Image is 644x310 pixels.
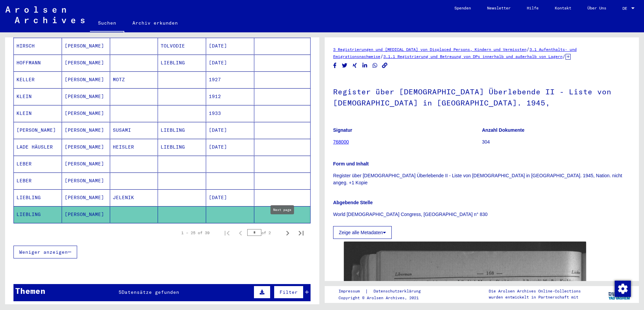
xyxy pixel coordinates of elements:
p: Register über [DEMOGRAPHIC_DATA] Überlebende II - Liste von [DEMOGRAPHIC_DATA] in [GEOGRAPHIC_DAT... [333,172,631,186]
mat-cell: [PERSON_NAME] [62,88,110,105]
button: Last page [294,226,308,240]
mat-cell: KLEIN [14,105,62,122]
mat-cell: LEBER [14,173,62,189]
mat-cell: HEISLER [110,139,158,155]
button: Previous page [234,226,247,240]
p: Die Arolsen Archives Online-Collections [489,288,581,294]
p: 304 [482,138,631,146]
button: Share on Xing [351,61,358,70]
button: Share on LinkedIn [361,61,368,70]
mat-cell: MOTZ [110,71,158,88]
button: Share on WhatsApp [372,61,379,70]
mat-cell: LIEBLING [158,139,206,155]
mat-cell: LIEBLING [14,206,62,223]
mat-cell: [PERSON_NAME] [62,139,110,155]
button: Weniger anzeigen [13,246,77,258]
mat-cell: [DATE] [206,55,254,71]
button: Share on Twitter [341,61,348,70]
span: / [562,53,566,59]
div: | [339,288,429,295]
mat-cell: KLEIN [14,88,62,105]
button: Share on Facebook [331,61,339,70]
div: of 2 [247,229,281,236]
mat-cell: [DATE] [206,38,254,54]
mat-cell: [PERSON_NAME] [62,206,110,223]
a: 3.1.1 Registrierung und Betreuung von DPs innerhalb und außerhalb von Lagern [383,54,562,59]
mat-cell: LIEBLING [158,55,206,71]
p: wurden entwickelt in Partnerschaft mit [489,294,581,300]
a: 768000 [333,139,349,145]
mat-cell: SUSAMI [110,122,158,138]
div: 1 – 25 of 39 [181,230,210,236]
mat-cell: [PERSON_NAME] [62,55,110,71]
mat-cell: [PERSON_NAME] [62,105,110,122]
span: Weniger anzeigen [19,249,68,255]
mat-cell: [PERSON_NAME] [62,156,110,172]
mat-cell: JELENIK [110,189,158,206]
p: World [DEMOGRAPHIC_DATA] Congress, [GEOGRAPHIC_DATA] n° 830 [333,211,631,218]
mat-cell: [DATE] [206,189,254,206]
a: Archiv erkunden [124,15,186,31]
span: DE [622,6,630,11]
button: Zeige alle Metadaten [333,226,392,239]
span: Filter [280,289,298,295]
button: First page [220,226,234,240]
img: Zustimmung ändern [615,281,631,297]
b: Anzahl Dokumente [482,127,524,133]
mat-cell: 1912 [206,88,254,105]
span: / [380,53,383,59]
mat-cell: [PERSON_NAME] [14,122,62,138]
mat-cell: TOLVODIE [158,38,206,54]
div: Zustimmung ändern [614,280,631,297]
b: Abgebende Stelle [333,200,373,205]
mat-cell: [PERSON_NAME] [62,71,110,88]
mat-cell: HIRSCH [14,38,62,54]
button: Filter [274,286,303,299]
b: Signatur [333,127,352,133]
a: 3 Registrierungen und [MEDICAL_DATA] von Displaced Persons, Kindern und Vermissten [333,47,526,52]
h1: Register über [DEMOGRAPHIC_DATA] Überlebende II - Liste von [DEMOGRAPHIC_DATA] in [GEOGRAPHIC_DAT... [333,76,631,117]
mat-cell: 1933 [206,105,254,122]
button: Next page [281,226,294,240]
mat-cell: LIEBLING [14,189,62,206]
span: / [526,46,529,52]
mat-cell: [PERSON_NAME] [62,189,110,206]
b: Form und Inhalt [333,161,369,166]
span: 5 [119,289,122,295]
mat-cell: [PERSON_NAME] [62,122,110,138]
a: Impressum [339,288,365,295]
img: Arolsen_neg.svg [5,6,85,23]
mat-cell: HOFFMANN [14,55,62,71]
p: Copyright © Arolsen Archives, 2021 [339,295,429,301]
mat-cell: LADE HÄUSLER [14,139,62,155]
a: Datenschutzerklärung [368,288,429,295]
div: Themen [15,285,45,297]
mat-cell: LIEBLING [158,122,206,138]
mat-cell: [DATE] [206,122,254,138]
mat-cell: [DATE] [206,139,254,155]
mat-cell: [PERSON_NAME] [62,38,110,54]
mat-cell: LEBER [14,156,62,172]
mat-cell: KELLER [14,71,62,88]
button: Copy link [381,61,388,70]
img: yv_logo.png [607,286,632,303]
span: Datensätze gefunden [122,289,179,295]
a: Suchen [90,15,124,32]
mat-cell: 1927 [206,71,254,88]
mat-cell: [PERSON_NAME] [62,173,110,189]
